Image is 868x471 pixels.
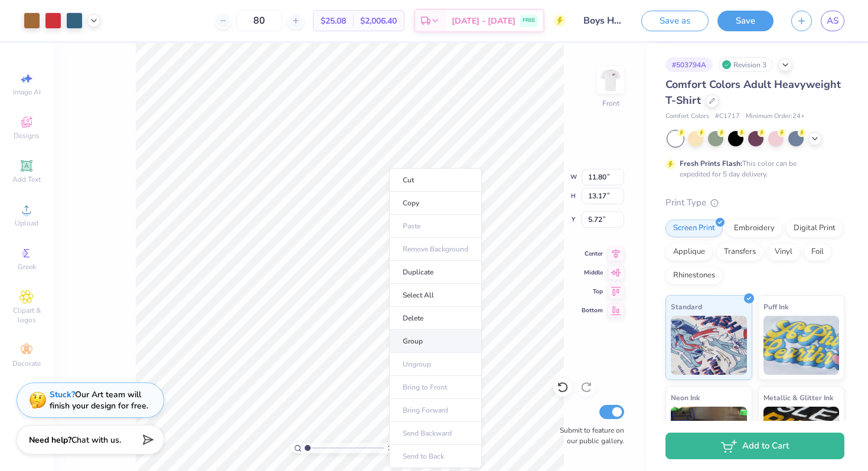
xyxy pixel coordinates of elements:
div: Our Art team will finish your design for free. [50,389,148,411]
div: Front [602,98,619,109]
div: Transfers [716,243,763,261]
span: Middle [582,269,603,277]
button: Save [717,11,774,31]
div: Screen Print [665,220,723,237]
span: Bottom [582,306,603,315]
span: AS [827,14,838,28]
input: Untitled Design [575,9,632,32]
li: Duplicate [389,261,482,284]
span: Chat with us. [71,434,121,446]
span: Center [582,250,603,258]
span: FREE [523,17,535,25]
a: AS [821,11,844,31]
button: Add to Cart [665,433,844,459]
input: – – [236,10,282,31]
span: [DATE] - [DATE] [452,15,515,27]
span: Puff Ink [763,300,788,313]
div: # 503794A [665,57,713,72]
span: Add Text [12,175,41,184]
img: Puff Ink [763,316,840,375]
span: Comfort Colors [665,112,709,122]
div: Foil [804,243,831,261]
span: Upload [15,218,38,228]
div: Vinyl [767,243,800,261]
li: Copy [389,192,482,215]
span: Greek [18,262,36,272]
span: Clipart & logos [6,306,47,325]
strong: Need help? [29,434,71,446]
div: This color can be expedited for 5 day delivery. [680,158,825,179]
div: Revision 3 [719,57,773,72]
span: Decorate [12,359,41,368]
span: Neon Ink [671,391,700,404]
img: Front [599,68,622,92]
span: Standard [671,300,702,313]
span: Image AI [13,87,41,97]
div: Digital Print [786,220,843,237]
label: Submit to feature on our public gallery. [553,425,624,446]
img: Standard [671,316,747,375]
span: 100 % [387,443,406,453]
li: Group [389,330,482,353]
img: Metallic & Glitter Ink [763,407,840,466]
span: # C1717 [715,112,740,122]
img: Neon Ink [671,407,747,466]
div: Applique [665,243,713,261]
strong: Fresh Prints Flash: [680,159,742,168]
span: $2,006.40 [360,15,397,27]
span: Designs [14,131,40,140]
li: Cut [389,168,482,192]
li: Select All [389,284,482,307]
li: Delete [389,307,482,330]
span: Top [582,287,603,296]
span: Metallic & Glitter Ink [763,391,833,404]
button: Save as [641,11,709,31]
div: Print Type [665,196,844,210]
span: Comfort Colors Adult Heavyweight T-Shirt [665,77,841,107]
span: Minimum Order: 24 + [746,112,805,122]
div: Rhinestones [665,267,723,284]
div: Embroidery [726,220,782,237]
strong: Stuck? [50,389,75,400]
span: $25.08 [321,15,346,27]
